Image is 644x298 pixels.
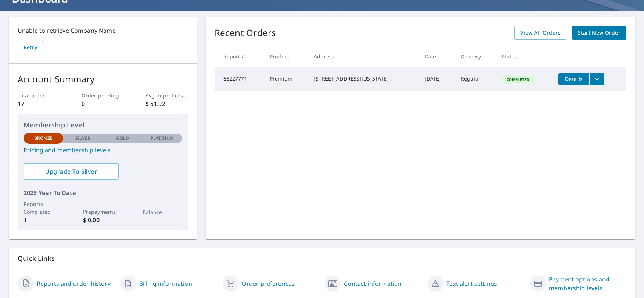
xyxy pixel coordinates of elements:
[24,120,182,130] p: Membership Level
[24,188,182,197] p: 2025 Year To Date
[75,135,91,142] p: Silver
[18,99,60,108] p: 17
[419,67,455,91] td: [DATE]
[83,208,123,216] p: Prepayments
[446,279,497,288] a: Text alert settings
[18,72,188,86] p: Account Summary
[578,28,620,38] span: Start New Order
[549,275,626,292] a: Payment options and membership levels
[502,77,533,82] span: Completed
[18,41,43,54] button: Retry
[34,135,53,142] p: Bronze
[215,26,276,40] p: Recent Orders
[589,73,604,85] button: filesDropdownBtn-65227771
[344,279,402,288] a: Contact information
[145,99,188,108] p: $ 51.92
[308,46,418,67] th: Address
[24,146,182,155] a: Pricing and membership levels
[24,43,37,52] span: Retry
[18,26,188,35] p: Unable to retrieve Company Name
[18,254,626,263] p: Quick Links
[264,67,308,91] td: Premium
[264,46,308,67] th: Product
[116,135,129,142] p: Gold
[18,92,60,99] p: Total order
[24,200,63,216] p: Reports Completed
[563,75,585,82] span: Details
[215,67,264,91] td: 65227771
[314,75,413,82] div: [STREET_ADDRESS][US_STATE]
[82,92,124,99] p: Order pending
[572,26,626,40] a: Start New Order
[24,216,63,224] p: 1
[151,135,174,142] p: Platinum
[242,279,295,288] a: Order preferences
[83,216,123,224] p: $ 0.00
[215,46,264,67] th: Report #
[24,163,119,180] a: Upgrade To Silver
[455,46,496,67] th: Delivery
[139,279,192,288] a: Billing information
[37,279,111,288] a: Reports and order history
[514,26,566,40] a: View All Orders
[496,46,553,67] th: Status
[145,92,188,99] p: Avg. report cost
[455,67,496,91] td: Regular
[520,28,561,38] span: View All Orders
[558,73,589,85] button: detailsBtn-65227771
[143,208,182,216] p: Balance
[82,99,124,108] p: 0
[419,46,455,67] th: Date
[29,167,113,175] span: Upgrade To Silver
